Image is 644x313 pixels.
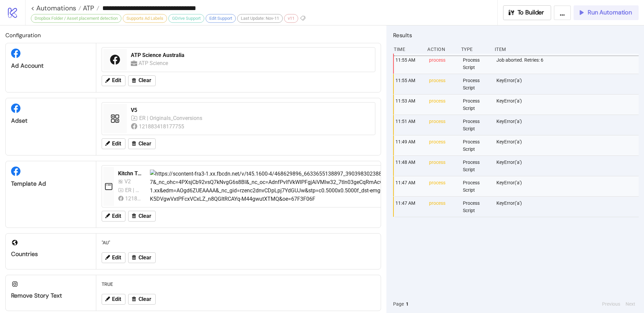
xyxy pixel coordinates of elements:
[139,141,151,147] span: Clear
[99,236,378,249] div: "AU"
[393,31,639,40] h2: Results
[237,14,283,23] div: Last Update: Nov-11
[139,77,151,83] span: Clear
[395,54,424,74] div: 11:55 AM
[139,255,151,261] span: Clear
[11,62,91,70] div: Ad Account
[393,300,404,308] span: Page
[496,156,640,176] div: KeyError('a')
[81,4,94,12] span: ATP
[131,107,371,114] div: V5
[206,14,236,23] div: Edit Support
[462,74,491,94] div: Process Script
[462,95,491,115] div: Process Script
[11,180,91,188] div: Template Ad
[496,95,640,115] div: KeyError('a')
[128,294,156,305] button: Clear
[428,197,457,217] div: process
[518,9,544,16] span: To Builder
[128,75,156,86] button: Clear
[494,43,639,56] div: Item
[11,250,91,258] div: Countries
[5,31,381,40] h2: Configuration
[125,194,142,203] div: 121883418177755
[393,43,422,56] div: Time
[124,177,134,186] div: V2
[128,138,156,149] button: Clear
[102,294,125,305] button: Edit
[428,135,457,155] div: process
[112,296,121,302] span: Edit
[102,75,125,86] button: Edit
[31,14,121,23] div: Dropbox Folder / Asset placement detection
[395,115,424,135] div: 11:51 AM
[461,43,489,56] div: Type
[496,176,640,196] div: KeyError('a')
[395,156,424,176] div: 11:48 AM
[125,186,142,194] div: ER | Originals_Conversions
[462,176,491,196] div: Process Script
[112,213,121,219] span: Edit
[128,211,156,222] button: Clear
[462,197,491,217] div: Process Script
[588,9,632,16] span: Run Automation
[395,197,424,217] div: 11:47 AM
[496,135,640,155] div: KeyError('a')
[496,115,640,135] div: KeyError('a')
[139,122,185,131] div: 121883418177755
[462,115,491,135] div: Process Script
[600,300,622,308] button: Previous
[168,14,204,23] div: GDrive Support
[395,95,424,115] div: 11:53 AM
[624,300,637,308] button: Next
[11,292,91,300] div: Remove Story Text
[427,43,455,56] div: Action
[574,5,639,20] button: Run Automation
[462,135,491,155] div: Process Script
[128,252,156,263] button: Clear
[428,54,457,74] div: process
[11,117,91,125] div: Adset
[139,114,203,122] div: ER | Originals_Conversions
[139,296,151,302] span: Clear
[112,255,121,261] span: Edit
[99,278,378,291] div: TRUE
[428,95,457,115] div: process
[428,115,457,135] div: process
[139,213,151,219] span: Clear
[496,74,640,94] div: KeyError('a')
[462,54,491,74] div: Process Script
[102,252,125,263] button: Edit
[112,141,121,147] span: Edit
[554,5,571,20] button: ...
[395,74,424,94] div: 11:55 AM
[102,138,125,149] button: Edit
[428,176,457,196] div: process
[118,170,145,177] div: Kitchn Template
[404,300,411,308] button: 1
[395,135,424,155] div: 11:49 AM
[123,14,167,23] div: Supports Ad Labels
[102,211,125,222] button: Edit
[284,14,298,23] div: v11
[428,74,457,94] div: process
[496,54,640,74] div: Job aborted. Retries: 6
[139,59,170,67] div: ATP Science
[428,156,457,176] div: process
[31,5,81,11] a: < Automations
[395,176,424,196] div: 11:47 AM
[131,52,371,59] div: ATP Science Australia
[503,5,551,20] button: To Builder
[150,170,592,203] img: https://scontent-fra3-1.xx.fbcdn.net/v/t45.1600-4/468629896_6633655138897_3903983023888465615_n.p...
[81,5,99,11] a: ATP
[462,156,491,176] div: Process Script
[112,77,121,83] span: Edit
[496,197,640,217] div: KeyError('a')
